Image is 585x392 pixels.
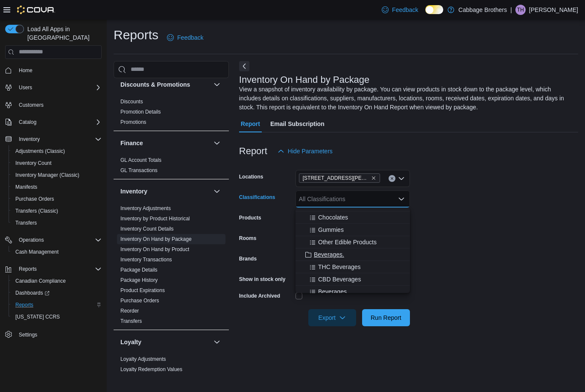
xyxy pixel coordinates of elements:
[120,277,158,284] span: Package History
[239,194,275,201] label: Classifications
[212,79,222,90] button: Discounts & Promotions
[314,250,344,259] span: Beverages.
[120,215,190,222] span: Inventory by Product Historical
[318,263,361,271] span: THC Beverages
[299,173,380,183] span: 192 Locke St S
[295,224,410,236] button: Gummies
[120,187,210,196] button: Inventory
[120,225,174,232] span: Inventory Count Details
[15,249,58,255] span: Cash Management
[120,257,172,263] a: Inventory Transactions
[9,145,105,157] button: Adjustments (Classic)
[120,216,190,222] a: Inventory by Product Historical
[274,143,336,160] button: Hide Parameters
[322,201,373,209] span: Other CBD Edibles
[425,14,426,15] span: Dark Mode
[19,136,40,143] span: Inventory
[515,5,526,15] div: Torrie Harris
[9,287,105,299] a: Dashboards
[288,147,333,155] span: Hide Parameters
[19,67,32,74] span: Home
[2,99,105,111] button: Customers
[120,318,142,325] span: Transfers
[12,300,37,310] a: Reports
[15,148,65,155] span: Adjustments (Classic)
[212,138,222,148] button: Finance
[425,5,443,14] input: Dark Mode
[15,99,102,110] span: Customers
[120,308,139,314] a: Reorder
[120,366,182,372] a: Loyalty Redemption Values
[239,146,267,156] h3: Report
[15,235,102,245] span: Operations
[120,108,161,115] span: Promotion Details
[120,287,165,294] span: Product Expirations
[15,160,52,167] span: Inventory Count
[120,167,158,174] span: GL Transactions
[239,75,370,85] h3: Inventory On Hand by Package
[295,286,410,298] button: Beverages
[120,236,192,242] a: Inventory On Hand by Package
[9,169,105,181] button: Inventory Manager (Classic)
[212,337,222,347] button: Loyalty
[12,182,102,192] span: Manifests
[15,208,58,214] span: Transfers (Classic)
[12,247,62,257] a: Cash Management
[15,65,36,76] a: Home
[295,211,410,224] button: Chocolates
[120,205,171,211] a: Inventory Adjustments
[15,219,37,226] span: Transfers
[239,293,280,299] label: Include Archived
[15,290,50,296] span: Dashboards
[12,247,102,257] span: Cash Management
[2,234,105,246] button: Operations
[295,236,410,249] button: Other Edible Products
[15,65,102,76] span: Home
[239,85,574,112] div: View a snapshot of inventory availability by package. You can view products in stock down to the ...
[12,218,102,228] span: Transfers
[2,263,105,275] button: Reports
[15,301,33,308] span: Reports
[303,174,369,182] span: [STREET_ADDRESS][PERSON_NAME]
[9,181,105,193] button: Manifests
[12,146,68,156] a: Adjustments (Classic)
[120,119,146,125] a: Promotions
[371,176,376,181] button: Remove 192 Locke St S from selection in this group
[19,266,37,272] span: Reports
[120,109,161,115] a: Promotion Details
[12,276,69,286] a: Canadian Compliance
[120,307,139,314] span: Reorder
[12,170,102,180] span: Inventory Manager (Classic)
[270,115,325,132] span: Email Subscription
[9,299,105,311] button: Reports
[24,25,102,42] span: Load All Apps in [GEOGRAPHIC_DATA]
[15,172,79,178] span: Inventory Manager (Classic)
[120,226,174,232] a: Inventory Count Details
[120,80,210,89] button: Discounts & Promotions
[212,186,222,196] button: Inventory
[239,214,261,221] label: Products
[517,5,524,15] span: TH
[9,217,105,229] button: Transfers
[19,331,37,338] span: Settings
[241,115,260,132] span: Report
[9,246,105,258] button: Cash Management
[12,206,61,216] a: Transfers (Classic)
[378,1,421,18] a: Feedback
[114,354,229,378] div: Loyalty
[120,246,189,252] a: Inventory On Hand by Product
[239,276,286,283] label: Show in stock only
[2,133,105,145] button: Inventory
[12,312,102,322] span: Washington CCRS
[177,33,203,42] span: Feedback
[239,235,257,242] label: Rooms
[17,6,55,14] img: Cova
[239,255,257,262] label: Brands
[120,338,141,346] h3: Loyalty
[120,80,190,89] h3: Discounts & Promotions
[9,311,105,323] button: [US_STATE] CCRS
[9,275,105,287] button: Canadian Compliance
[19,84,32,91] span: Users
[120,256,172,263] span: Inventory Transactions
